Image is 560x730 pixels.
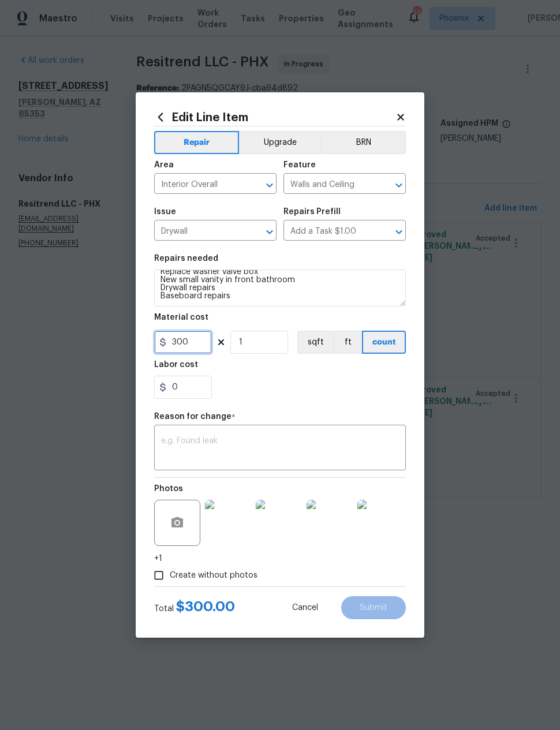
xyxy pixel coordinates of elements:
button: Upgrade [239,131,322,154]
button: Repair [154,131,239,154]
button: Submit [341,596,406,619]
span: Cancel [292,604,318,612]
h5: Repairs needed [154,254,218,263]
h2: Edit Line Item [154,111,395,123]
h5: Feature [283,161,316,169]
button: Open [391,177,407,193]
button: sqft [297,331,333,354]
button: Open [262,224,278,240]
button: ft [333,331,362,354]
textarea: Repair water damaged drywall Kitchen around refrigerator water supply Front bathroom below sink H... [154,269,406,306]
button: BRN [321,131,406,154]
div: Total [154,601,235,615]
span: Create without photos [170,570,257,582]
button: Open [391,224,407,240]
h5: Material cost [154,313,208,321]
span: Submit [360,604,387,612]
h5: Reason for change [154,413,232,421]
span: +1 [154,553,162,564]
h5: Labor cost [154,361,198,369]
h5: Issue [154,208,176,216]
button: Open [262,177,278,193]
span: $ 300.00 [176,600,235,613]
button: count [362,331,406,354]
h5: Area [154,161,174,169]
h5: Repairs Prefill [283,208,341,216]
button: Cancel [274,596,337,619]
h5: Photos [154,485,183,493]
